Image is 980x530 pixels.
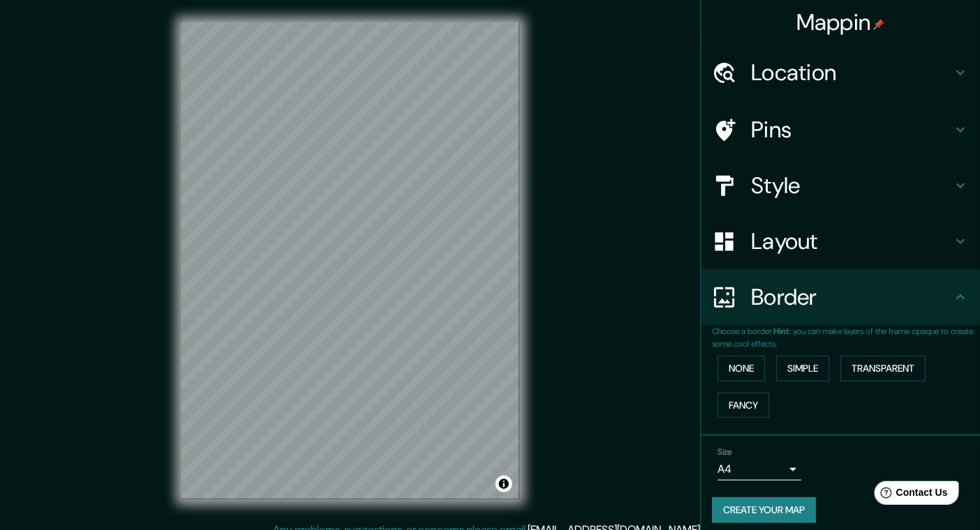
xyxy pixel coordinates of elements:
[496,476,512,492] button: Toggle attribution
[751,227,952,255] h4: Layout
[701,158,980,213] div: Style
[751,116,952,144] h4: Pins
[751,172,952,199] h4: Style
[701,213,980,269] div: Layout
[718,446,732,458] label: Size
[773,326,789,337] b: Hint
[796,8,885,36] h4: Mappin
[856,476,965,515] iframe: Help widget launcher
[751,59,952,86] h4: Location
[718,393,769,418] button: Fancy
[701,102,980,158] div: Pins
[181,22,519,499] canvas: Map
[718,356,765,381] button: None
[751,283,952,311] h4: Border
[840,356,926,381] button: Transparent
[873,19,884,30] img: pin-icon.png
[701,45,980,100] div: Location
[701,269,980,325] div: Border
[718,458,801,480] div: A4
[776,356,829,381] button: Simple
[712,497,816,523] button: Create your map
[712,325,980,350] p: Choose a border. : you can make layers of the frame opaque to create some cool effects.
